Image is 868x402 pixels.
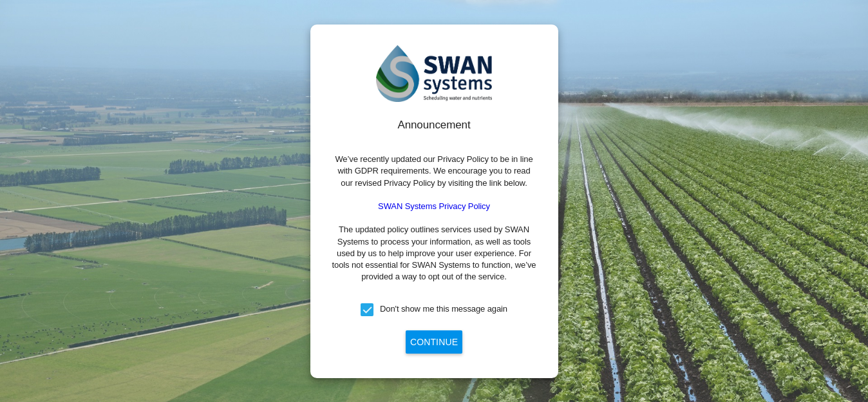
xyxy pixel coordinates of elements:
span: We’ve recently updated our Privacy Policy to be in line with GDPR requirements. We encourage you ... [335,154,533,187]
img: SWAN-Landscape-Logo-Colour.png [376,45,492,103]
md-checkbox: Don't show me this message again [361,303,507,316]
div: Announcement [331,117,538,133]
a: SWAN Systems Privacy Policy [378,201,490,211]
span: The updated policy outlines services used by SWAN Systems to process your information, as well as... [332,225,536,281]
button: Continue [406,330,462,354]
div: Don't show me this message again [380,303,507,315]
